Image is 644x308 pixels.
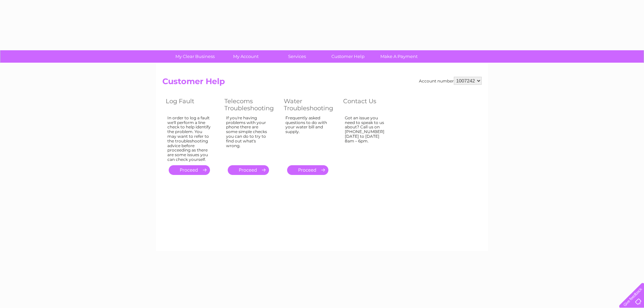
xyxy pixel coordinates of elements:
a: Customer Help [320,50,376,63]
h2: Customer Help [162,77,482,89]
a: My Clear Business [167,50,223,63]
a: Services [269,50,325,63]
a: . [228,165,269,175]
th: Telecoms Troubleshooting [221,96,280,114]
div: Got an issue you need to speak to us about? Call us on [PHONE_NUMBER] [DATE] to [DATE] 8am – 6pm. [345,116,388,159]
a: . [287,165,328,175]
a: My Account [218,50,274,63]
th: Log Fault [162,96,221,114]
div: If you're having problems with your phone there are some simple checks you can do to try to find ... [226,116,270,159]
div: Frequently asked questions to do with your water bill and supply. [285,116,330,159]
a: . [169,165,210,175]
div: In order to log a fault we'll perform a line check to help identify the problem. You may want to ... [167,116,211,162]
th: Water Troubleshooting [280,96,340,114]
div: Account number [419,77,482,85]
a: Make A Payment [371,50,427,63]
th: Contact Us [340,96,398,114]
